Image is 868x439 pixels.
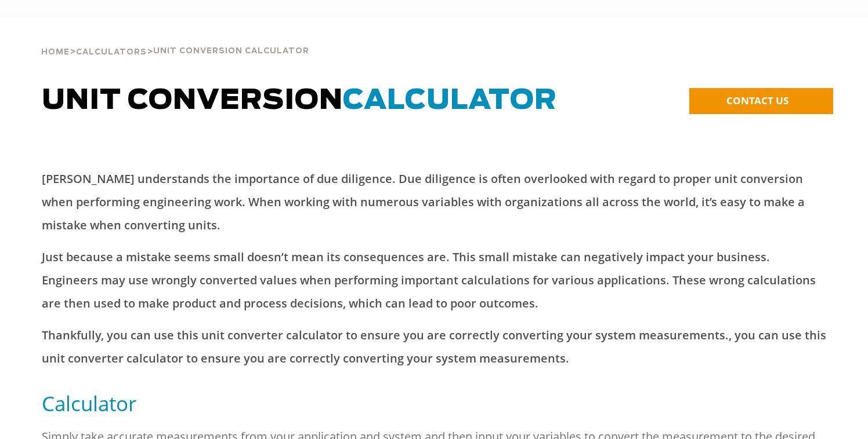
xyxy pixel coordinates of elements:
[42,390,826,416] h5: Calculator
[41,46,70,57] a: Home
[41,17,309,61] div: > >
[41,49,70,56] span: Home
[42,324,826,370] p: Thankfully, you can use this unit converter calculator to ensure you are correctly converting you...
[76,49,147,56] span: Calculators
[689,88,833,114] a: CONTACT US
[42,167,826,237] p: [PERSON_NAME] understands the importance of due diligence. Due diligence is often overlooked with...
[42,87,557,115] span: Unit Conversion
[726,94,789,107] span: CONTACT US
[42,246,826,315] p: Just because a mistake seems small doesn’t mean its consequences are. This small mistake can nega...
[76,46,147,57] a: Calculators
[343,87,557,115] span: Calculator
[153,47,309,55] span: Unit Conversion Calculator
